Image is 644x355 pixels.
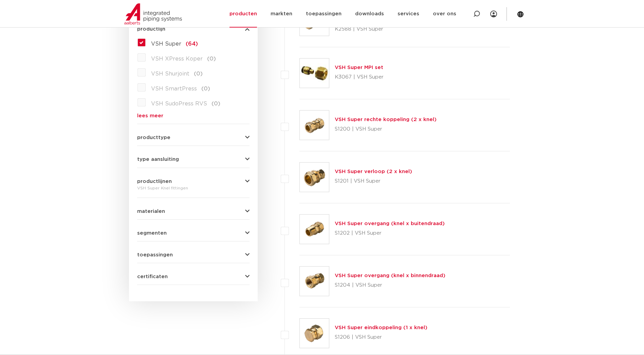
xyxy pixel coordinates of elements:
[137,179,250,184] button: productlijnen
[335,280,445,291] p: S1204 | VSH Super
[300,58,329,88] img: Thumbnail for VSH Super MPI set
[137,252,173,257] span: toepassingen
[151,101,207,106] span: VSH SudoPress RVS
[137,157,179,162] span: type aansluiting
[300,163,329,192] img: Thumbnail for VSH Super verloop (2 x knel)
[335,117,437,122] a: VSH Super rechte koppeling (2 x knel)
[137,274,250,279] button: certificaten
[335,221,445,226] a: VSH Super overgang (knel x buitendraad)
[151,71,189,77] span: VSH Shurjoint
[151,86,197,91] span: VSH SmartPress
[300,267,329,296] img: Thumbnail for VSH Super overgang (knel x binnendraad)
[335,24,510,35] p: K2588 | VSH Super
[137,274,168,279] span: certificaten
[137,252,250,257] button: toepassingen
[186,41,198,47] span: (64)
[137,209,165,214] span: materialen
[335,169,412,174] a: VSH Super verloop (2 x knel)
[300,215,329,244] img: Thumbnail for VSH Super overgang (knel x buitendraad)
[335,273,445,278] a: VSH Super overgang (knel x binnendraad)
[300,111,329,140] img: Thumbnail for VSH Super rechte koppeling (2 x knel)
[335,228,445,239] p: S1202 | VSH Super
[151,41,181,47] span: VSH Super
[335,65,383,70] a: VSH Super MPI set
[335,124,437,135] p: S1200 | VSH Super
[137,184,250,192] div: VSH Super Knel fittingen
[194,71,203,77] span: (0)
[151,56,203,62] span: VSH XPress Koper
[137,135,250,140] button: producttype
[211,101,220,106] span: (0)
[137,179,172,184] span: productlijnen
[137,113,250,118] a: lees meer
[335,72,384,83] p: K3067 | VSH Super
[137,209,250,214] button: materialen
[300,319,329,348] img: Thumbnail for VSH Super eindkoppeling (1 x knel)
[335,325,427,330] a: VSH Super eindkoppeling (1 x knel)
[207,56,216,62] span: (0)
[137,231,167,236] span: segmenten
[335,332,427,343] p: S1206 | VSH Super
[137,231,250,236] button: segmenten
[137,135,170,140] span: producttype
[201,86,210,91] span: (0)
[137,157,250,162] button: type aansluiting
[137,27,250,32] button: productlijn
[137,27,165,32] span: productlijn
[335,176,412,187] p: S1201 | VSH Super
